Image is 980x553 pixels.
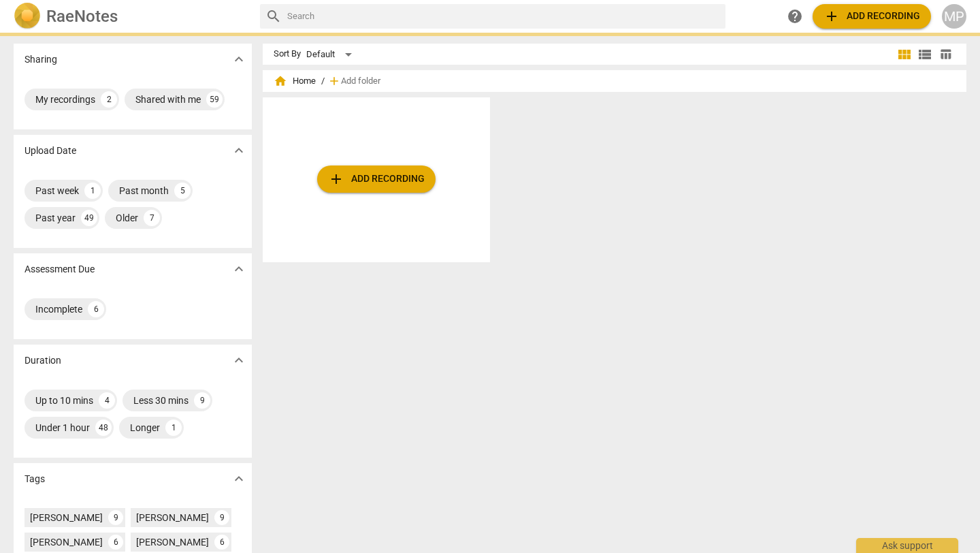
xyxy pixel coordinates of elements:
div: Past year [35,211,76,225]
span: table_chart [939,48,952,61]
div: Ask support [856,538,958,553]
button: MP [942,4,966,29]
span: add [328,171,344,187]
button: Show more [229,259,249,279]
span: view_list [917,46,933,63]
div: Default [306,44,357,65]
div: 6 [88,301,104,317]
div: 5 [174,183,191,199]
p: Sharing [24,52,57,67]
input: Search [287,5,720,27]
img: Logo [14,3,41,30]
span: help [787,8,803,25]
span: home [274,74,287,88]
div: 6 [108,535,123,550]
div: Past week [35,184,79,197]
span: add [823,8,840,25]
span: expand_more [231,142,247,159]
div: Past month [119,184,169,197]
div: 9 [194,392,210,409]
div: Shared with me [135,93,201,106]
span: Add recording [328,171,425,187]
span: Add folder [341,76,380,86]
button: Show more [229,49,249,69]
div: Less 30 mins [133,394,189,407]
div: 59 [206,91,223,108]
button: Table view [935,44,955,65]
div: 1 [84,183,101,199]
button: Show more [229,140,249,161]
div: 2 [101,91,117,108]
button: Tile view [894,44,915,65]
div: [PERSON_NAME] [136,535,209,549]
p: Assessment Due [24,262,95,276]
div: 4 [99,392,115,409]
button: Upload [317,165,436,193]
span: expand_more [231,352,247,368]
span: view_module [896,46,913,63]
span: expand_more [231,471,247,487]
button: Upload [813,4,931,29]
div: Up to 10 mins [35,394,93,407]
h2: RaeNotes [46,7,118,26]
span: Add recording [823,8,920,25]
div: My recordings [35,93,95,106]
span: expand_more [231,261,247,277]
a: Help [783,4,807,29]
div: Longer [130,421,160,434]
div: [PERSON_NAME] [136,511,209,524]
button: Show more [229,350,249,370]
p: Duration [24,353,61,368]
div: Incomplete [35,302,82,316]
span: Home [274,74,316,88]
div: 48 [95,420,112,436]
div: [PERSON_NAME] [30,511,103,524]
div: 49 [81,210,97,226]
span: / [321,76,325,86]
div: 9 [214,510,229,525]
p: Tags [24,472,45,486]
div: Sort By [274,49,301,59]
div: [PERSON_NAME] [30,535,103,549]
span: expand_more [231,51,247,67]
div: Older [116,211,138,225]
button: List view [915,44,935,65]
div: 1 [165,420,182,436]
a: LogoRaeNotes [14,3,249,30]
span: search [265,8,282,25]
p: Upload Date [24,144,76,158]
div: 9 [108,510,123,525]
div: 6 [214,535,229,550]
button: Show more [229,469,249,489]
div: Under 1 hour [35,421,90,434]
span: add [327,74,341,88]
div: 7 [144,210,160,226]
